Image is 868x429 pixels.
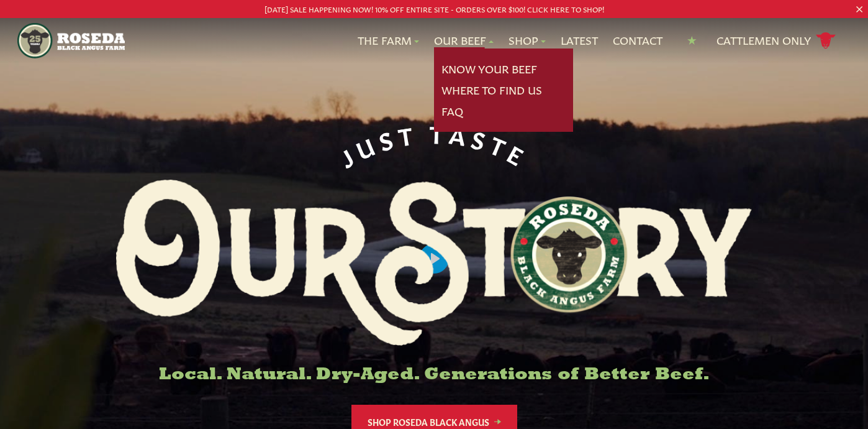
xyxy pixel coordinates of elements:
span: S [469,124,494,153]
img: https://roseda.com/wp-content/uploads/2021/05/roseda-25-header.png [17,23,125,58]
span: T [396,120,419,147]
span: A [448,120,473,148]
span: T [429,119,449,145]
a: Where To Find Us [441,82,542,98]
a: Know Your Beef [441,61,537,77]
span: S [376,124,400,153]
span: J [335,140,361,170]
a: Latest [561,32,598,48]
div: JUST TASTE [334,119,535,170]
span: U [351,129,382,161]
a: FAQ [441,103,463,119]
a: Contact [613,32,662,48]
a: Shop [509,32,546,48]
nav: Main Navigation [17,18,851,63]
p: [DATE] SALE HAPPENING NOW! 10% OFF ENTIRE SITE - ORDERS OVER $100! CLICK HERE TO SHOP! [43,2,825,16]
span: T [487,130,514,160]
a: The Farm [358,32,419,48]
span: E [505,139,533,170]
a: Cattlemen Only [717,30,836,52]
a: Our Beef [434,32,494,48]
h6: Local. Natural. Dry-Aged. Generations of Better Beef. [116,366,752,385]
img: Roseda Black Aangus Farm [116,180,752,346]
